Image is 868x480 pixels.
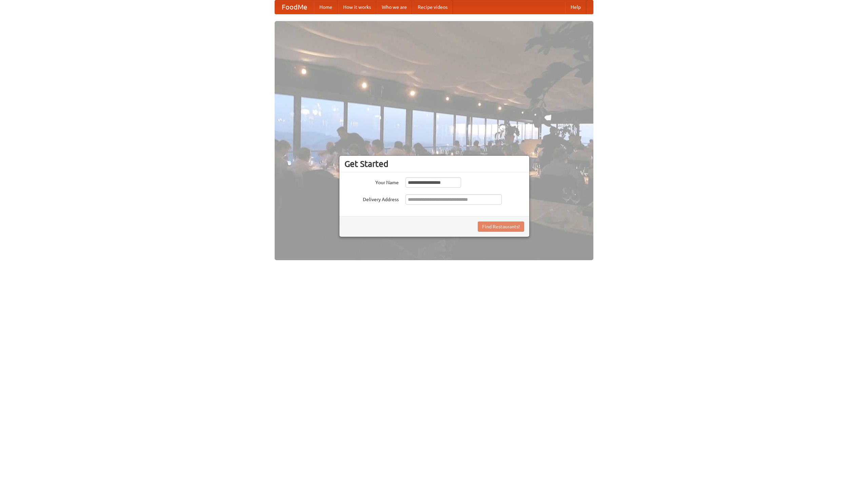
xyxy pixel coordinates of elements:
a: FoodMe [275,0,314,14]
a: How it works [338,0,376,14]
a: Home [314,0,338,14]
label: Delivery Address [344,194,399,203]
button: Find Restaurants! [478,222,524,232]
label: Your Name [344,177,399,186]
a: Help [565,0,586,14]
h3: Get Started [344,159,524,169]
a: Who we are [376,0,412,14]
a: Recipe videos [412,0,453,14]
